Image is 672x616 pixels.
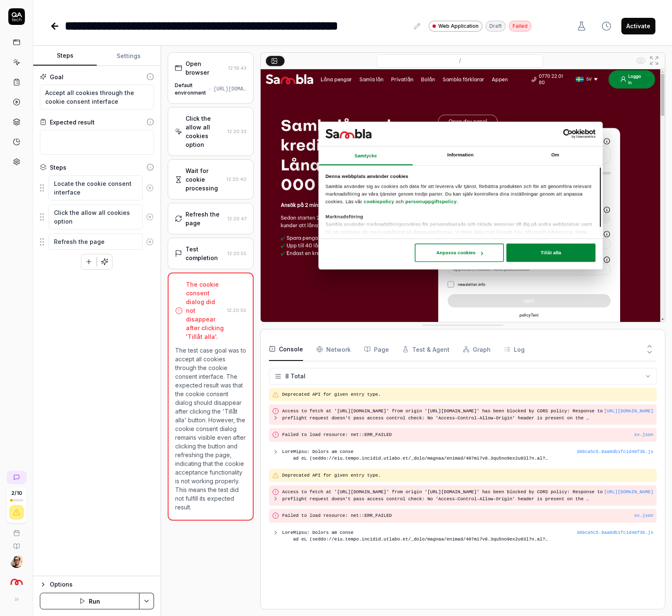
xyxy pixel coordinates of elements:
[634,512,653,519] button: sv.json
[10,555,23,568] img: 704fe57e-bae9-4a0d-8bcb-c4203d9f0bb2.jpeg
[282,431,653,438] pre: Failed to load resource: net::ERR_FAILED
[316,338,351,361] button: Network
[143,234,156,250] button: Remove step
[282,512,653,519] pre: Failed to load resource: net::ERR_FAILED
[40,204,154,230] div: Suggestions
[9,575,24,589] img: Sambla Logo
[50,163,66,172] div: Steps
[282,489,604,502] pre: Access to fetch at '[URL][DOMAIN_NAME]' from origin '[URL][DOMAIN_NAME]' has been blocked by CORS...
[7,471,27,484] a: New conversation
[50,73,64,81] div: Goal
[186,280,224,341] div: The cookie consent dialog did not disappear after clicking 'Tillåt alla'.
[634,54,648,67] button: Show all interative elements
[143,180,156,196] button: Remove step
[3,536,29,550] a: Documentation
[504,338,525,361] button: Log
[33,46,97,66] button: Steps
[463,338,491,361] button: Graph
[40,593,139,609] button: Run
[577,448,653,455] button: 309ca5c5.9aa0db1fc1d48f3b.js
[40,579,154,589] button: Options
[577,529,653,536] button: 309ca5c5.9aa0db1fc1d48f3b.js
[186,245,224,262] div: Test completion
[429,20,482,32] a: Web Application
[186,210,224,227] div: Refresh the page
[282,529,577,543] pre: LoreMipsu: Dolors am conse ad eL (seddo://eiu.tempo.incidid.utlabo.et/_dolo/magnaa/enimad/407mi7v...
[175,82,206,97] div: Default environment
[50,118,95,127] div: Expected result
[596,18,616,34] button: View version history
[97,46,160,66] button: Settings
[175,346,246,511] p: The test case goal was to accept all cookies through the cookie consent interface. The expected r...
[228,65,247,71] time: 12:19:43
[143,209,156,225] button: Remove step
[261,69,665,322] img: Screenshot
[3,568,29,591] button: Sambla Logo
[3,523,29,536] a: Book a call with us
[213,85,247,93] div: [URL][DOMAIN_NAME]
[186,59,225,77] div: Open browser
[40,233,154,251] div: Suggestions
[186,114,224,149] div: Click the allow all cookies option
[227,307,246,313] time: 12:20:55
[648,54,661,67] button: Open in full screen
[621,18,655,34] button: Activate
[604,489,653,496] button: [URL][DOMAIN_NAME]
[634,431,653,438] button: sv.json
[227,216,247,222] time: 12:20:47
[282,448,577,462] pre: LoreMipsu: Dolors am conse ad eL (seddo://eiu.tempo.incidid.utlabo.et/_dolo/magnaa/enimad/407mi7v...
[269,338,303,361] button: Console
[438,22,479,30] span: Web Application
[227,129,247,134] time: 12:20:33
[604,408,653,415] button: [URL][DOMAIN_NAME]
[486,21,506,32] div: Draft
[282,472,653,479] pre: Deprecated API for given entry type.
[11,491,22,496] span: 2 / 10
[402,338,450,361] button: Test & Agent
[509,21,531,32] div: Failed
[40,175,154,201] div: Suggestions
[227,176,247,182] time: 12:20:40
[186,166,223,192] div: Wait for cookie processing
[282,408,604,421] pre: Access to fetch at '[URL][DOMAIN_NAME]' from origin '[URL][DOMAIN_NAME]' has been blocked by CORS...
[50,579,154,589] div: Options
[282,391,653,398] pre: Deprecated API for given entry type.
[227,251,247,256] time: 12:20:55
[364,338,389,361] button: Page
